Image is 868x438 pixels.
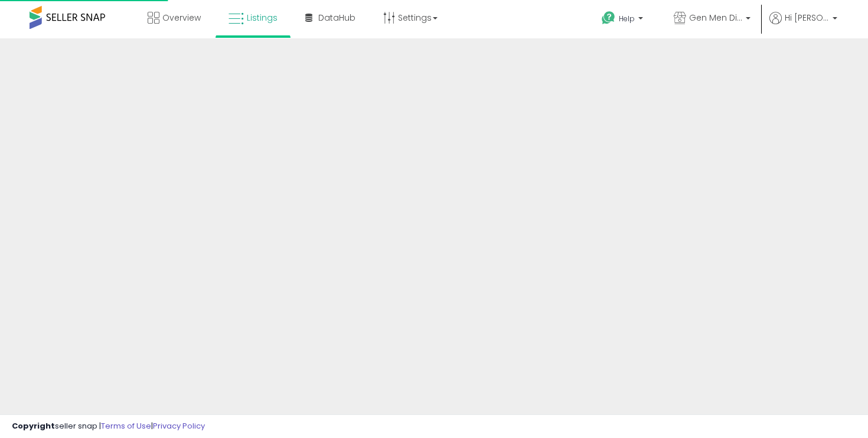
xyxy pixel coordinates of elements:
[689,12,742,24] span: Gen Men Distributor
[592,2,655,38] a: Help
[619,14,635,24] span: Help
[769,12,837,38] a: Hi [PERSON_NAME]
[162,12,201,24] span: Overview
[247,12,278,24] span: Listings
[101,420,151,432] a: Terms of Use
[12,421,205,432] div: seller snap | |
[12,420,55,432] strong: Copyright
[601,11,616,25] i: Get Help
[785,12,829,24] span: Hi [PERSON_NAME]
[153,420,205,432] a: Privacy Policy
[318,12,355,24] span: DataHub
